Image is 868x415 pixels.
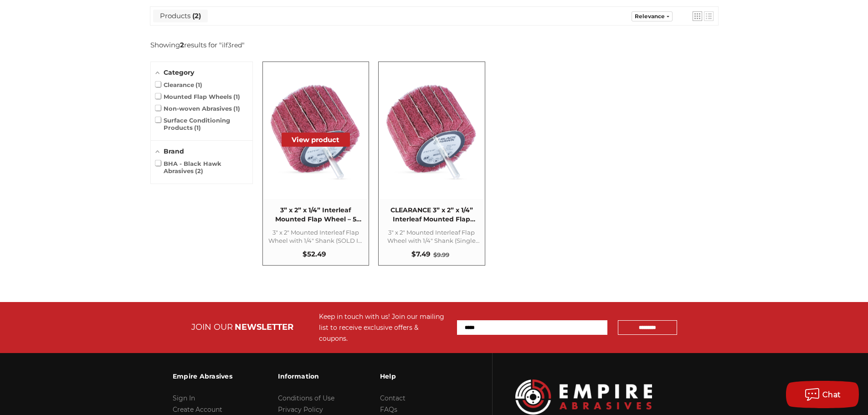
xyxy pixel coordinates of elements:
[380,405,397,414] a: FAQs
[786,381,859,408] button: Chat
[155,117,248,131] span: Surface Conditioning Products
[380,367,442,386] h3: Help
[233,105,240,112] span: 1
[173,367,232,386] h3: Empire Abrasives
[379,78,484,183] img: CLEARANCE 3” x 2” x 1/4” Interleaf Mounted Flap Wheel
[153,10,208,22] a: View Products Tab
[155,160,248,174] span: BHA - Black Hawk Abrasives
[383,228,480,245] span: 3" x 2" Mounted Interleaf Flap Wheel with 1/4" Shank (Single Wheels from open packs) These flap w...
[267,206,364,224] span: 3” x 2” x 1/4” Interleaf Mounted Flap Wheel – 5 Pack
[194,124,201,131] span: 1
[155,105,241,112] span: Non-woven Abrasives
[411,250,431,258] span: $7.49
[164,147,184,155] span: Brand
[195,81,202,88] span: 1
[278,394,334,402] a: Conditions of Use
[195,167,203,174] span: 2
[380,394,406,402] a: Contact
[303,250,326,258] span: $52.49
[173,405,222,414] a: Create Account
[263,78,368,183] img: 3” x 2” x 1/4” Interleaf Mounted Flap Wheel – 5 Pack
[282,133,350,147] button: View product
[191,322,233,332] span: JOIN OUR
[632,11,673,21] a: Sort options
[433,251,449,258] span: $9.99
[278,367,334,386] h3: Information
[155,81,203,88] span: Clearance
[379,62,484,265] a: CLEARANCE 3” x 2” x 1/4” Interleaf Mounted Flap Wheel
[693,11,702,21] a: View grid mode
[704,11,714,21] a: View list mode
[278,405,323,414] a: Privacy Policy
[319,311,448,344] div: Keep in touch with us! Join our mailing list to receive exclusive offers & coupons.
[263,62,369,265] a: 3” x 2” x 1/4” Interleaf Mounted Flap Wheel – 5 Pack
[515,379,652,415] img: Empire Abrasives Logo Image
[180,41,184,49] b: 2
[222,41,242,49] a: ilf3red
[267,228,364,245] span: 3" x 2" Mounted Interleaf Flap Wheel with 1/4" Shank (SOLD IN PACKS OF 5) The 3” x 2” x ¼” Interl...
[383,206,480,224] span: CLEARANCE 3” x 2” x 1/4” Interleaf Mounted Flap Wheel
[190,11,201,20] span: 2
[173,394,195,402] a: Sign In
[235,322,293,332] span: NEWSLETTER
[150,41,260,49] div: Showing results for " "
[822,390,841,399] span: Chat
[155,93,241,100] span: Mounted Flap Wheels
[233,93,240,100] span: 1
[164,68,194,77] span: Category
[635,13,665,20] span: Relevance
